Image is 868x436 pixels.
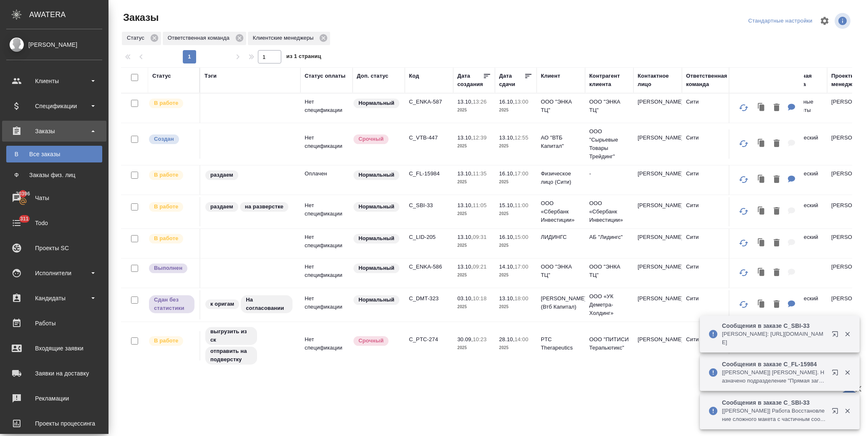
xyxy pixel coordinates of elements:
[10,171,98,179] div: Заказы физ. лиц
[589,199,629,224] p: ООО «Сбербанк Инвестиции»
[163,32,246,45] div: Ответственная команда
[734,263,754,283] button: Обновить
[152,72,171,80] div: Статус
[541,98,581,114] p: ООО "ЭНКА ТЦ"
[835,13,852,29] span: Посмотреть информацию
[499,344,532,352] p: 2025
[734,98,754,118] button: Обновить
[409,201,449,210] p: C_SBI-33
[589,170,629,178] p: -
[682,229,730,258] td: Сити
[253,34,317,42] p: Клиентские менеджеры
[515,202,528,208] p: 11:00
[2,238,106,259] a: Проекты SC
[633,94,682,123] td: [PERSON_NAME]
[457,234,473,240] p: 13.10,
[682,290,730,319] td: Сити
[2,338,106,359] a: Входящие заявки
[210,171,233,179] p: раздаем
[734,233,754,253] button: Обновить
[541,294,581,311] p: [PERSON_NAME] (Втб Капитал)
[300,165,353,195] td: Оплачен
[6,192,102,204] div: Чаты
[6,167,102,183] a: ФЗаказы физ. лиц
[300,331,353,360] td: Нет спецификации
[210,203,233,211] p: раздаем
[154,203,178,211] p: В работе
[827,326,847,346] button: Открыть в новой вкладке
[127,34,147,42] p: Статус
[515,170,528,177] p: 17:00
[734,294,754,314] button: Обновить
[2,188,106,208] a: 20396Чаты
[286,51,321,63] span: из 1 страниц
[148,294,195,314] div: Выставляет ПМ, когда заказ сдан КМу, но начисления еще не проведены
[746,15,815,28] div: split button
[633,259,682,288] td: [PERSON_NAME]
[589,127,629,161] p: ООО "Сырьевые Товары Трейдинг"
[633,129,682,159] td: [PERSON_NAME]
[154,234,178,243] p: В работе
[168,34,232,42] p: Ответственная команда
[300,129,353,159] td: Нет спецификации
[541,199,581,224] p: ООО «Сбербанк Инвестиции»
[499,72,524,89] div: Дата сдачи
[770,264,784,281] button: Удалить
[515,295,528,302] p: 18:00
[148,201,195,213] div: Выставляет ПМ после принятия заказа от КМа
[589,233,629,241] p: АБ "Лидингс"
[148,263,195,274] div: Выставляет ПМ после сдачи и проведения начислений. Последний этап для ПМа
[682,331,730,360] td: Сити
[839,369,856,376] button: Закрыть
[682,129,730,159] td: Сити
[457,264,473,270] p: 13.10,
[734,201,754,221] button: Обновить
[682,259,730,288] td: Сити
[754,171,770,188] button: Клонировать
[770,203,784,220] button: Удалить
[6,342,102,355] div: Входящие заявки
[473,234,487,240] p: 09:31
[722,322,826,330] p: Сообщения в заказе C_SBI-33
[457,142,491,150] p: 2025
[457,99,473,105] p: 13.10,
[6,317,102,330] div: Работы
[6,267,102,279] div: Исполнители
[682,197,730,226] td: Сити
[722,360,826,368] p: Сообщения в заказе C_FL-15984
[457,271,491,279] p: 2025
[722,398,826,407] p: Сообщения в заказе C_SBI-33
[770,171,784,188] button: Удалить
[589,98,629,114] p: ООО "ЭНКА ТЦ"
[754,135,770,152] button: Клонировать
[499,178,532,186] p: 2025
[633,197,682,226] td: [PERSON_NAME]
[754,264,770,281] button: Клонировать
[210,327,252,344] p: выгрузить из ск
[499,142,532,150] p: 2025
[589,72,629,89] div: Контрагент клиента
[409,233,449,241] p: C_LID-205
[154,171,178,179] p: В работе
[457,134,473,141] p: 13.10,
[473,170,487,177] p: 11:35
[499,134,515,141] p: 13.10,
[499,271,532,279] p: 2025
[827,403,847,423] button: Открыть в новой вкладке
[409,335,449,344] p: C_PTC-274
[29,6,108,23] div: AWATERA
[245,203,283,211] p: на разверстке
[353,294,401,306] div: Статус по умолчанию для стандартных заказов
[204,326,296,365] div: выгрузить из ск, отправить на подверстку
[6,392,102,405] div: Рекламации
[6,100,102,112] div: Спецификации
[300,197,353,226] td: Нет спецификации
[499,210,532,218] p: 2025
[589,292,629,317] p: ООО «УК Деметра-Холдинг»
[541,263,581,279] p: ООО "ЭНКА ТЦ"
[839,407,856,415] button: Закрыть
[633,290,682,319] td: [PERSON_NAME]
[6,242,102,254] div: Проекты SC
[6,417,102,430] div: Проекты процессинга
[10,150,98,158] div: Все заказы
